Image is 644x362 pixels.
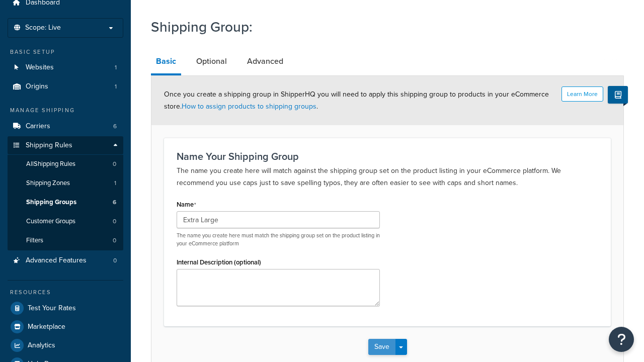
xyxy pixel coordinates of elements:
[26,122,50,131] span: Carriers
[177,258,261,266] label: Internal Description (optional)
[26,198,76,207] span: Shipping Groups
[608,86,628,104] button: Show Help Docs
[8,231,123,250] li: Filters
[8,58,123,77] a: Websites1
[561,86,603,102] button: Learn More
[28,304,76,313] span: Test Your Rates
[609,327,634,352] button: Open Resource Center
[164,89,549,112] span: Once you create a shipping group in ShipperHQ you will need to apply this shipping group to produ...
[26,160,75,168] span: All Shipping Rules
[26,179,70,188] span: Shipping Zones
[26,82,48,91] span: Origins
[8,288,123,297] div: Resources
[8,48,123,56] div: Basic Setup
[8,231,123,250] a: Filters0
[182,101,316,112] a: How to assign products to shipping groups
[28,341,55,350] span: Analytics
[177,151,598,162] h3: Name Your Shipping Group
[177,165,598,189] p: The name you create here will match against the shipping group set on the product listing in your...
[8,193,123,212] li: Shipping Groups
[113,122,117,131] span: 6
[8,318,123,336] a: Marketplace
[8,77,123,96] a: Origins1
[115,82,117,91] span: 1
[8,174,123,193] li: Shipping Zones
[26,141,72,150] span: Shipping Rules
[25,24,61,32] span: Scope: Live
[8,155,123,173] a: AllShipping Rules0
[26,236,43,245] span: Filters
[8,77,123,96] li: Origins
[26,63,54,72] span: Websites
[8,136,123,155] a: Shipping Rules
[191,49,232,73] a: Optional
[8,58,123,77] li: Websites
[151,17,611,37] h1: Shipping Group:
[8,193,123,212] a: Shipping Groups6
[8,212,123,231] a: Customer Groups0
[113,198,116,207] span: 6
[8,136,123,251] li: Shipping Rules
[113,256,117,265] span: 0
[177,232,380,247] p: The name you create here must match the shipping group set on the product listing in your eCommer...
[113,236,116,245] span: 0
[8,212,123,231] li: Customer Groups
[114,179,116,188] span: 1
[115,63,117,72] span: 1
[113,217,116,226] span: 0
[8,106,123,115] div: Manage Shipping
[8,336,123,354] a: Analytics
[242,49,288,73] a: Advanced
[8,117,123,136] a: Carriers6
[113,160,116,168] span: 0
[177,201,196,209] label: Name
[8,251,123,270] a: Advanced Features0
[368,339,395,355] button: Save
[8,117,123,136] li: Carriers
[8,299,123,317] a: Test Your Rates
[28,323,65,331] span: Marketplace
[26,256,87,265] span: Advanced Features
[151,49,181,75] a: Basic
[8,251,123,270] li: Advanced Features
[26,217,75,226] span: Customer Groups
[8,174,123,193] a: Shipping Zones1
